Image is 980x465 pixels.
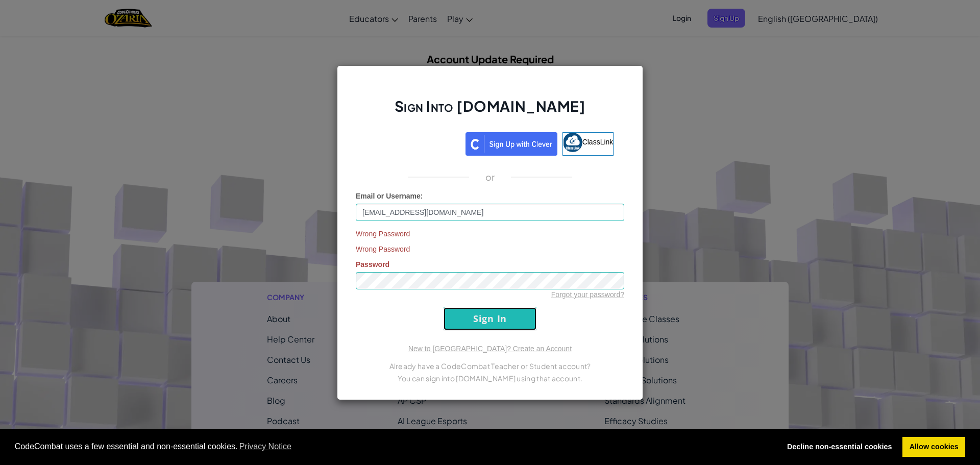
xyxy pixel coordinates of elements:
[902,437,965,457] a: allow cookies
[780,437,899,457] a: deny cookies
[356,372,624,384] p: You can sign into [DOMAIN_NAME] using that account.
[465,132,557,156] img: clever_sso_button@2x.png
[356,260,389,268] span: Password
[408,345,572,353] a: New to [GEOGRAPHIC_DATA]? Create an Account
[356,192,421,200] span: Email or Username
[485,171,495,183] p: or
[15,439,772,454] span: CodeCombat uses a few essential and non-essential cookies.
[238,439,293,454] a: learn more about cookies
[444,307,536,330] input: Sign In
[356,360,624,372] p: Already have a CodeCombat Teacher or Student account?
[356,229,624,239] span: Wrong Password
[551,290,624,299] a: Forgot your password?
[361,131,465,154] iframe: Sign in with Google Button
[356,244,624,254] span: Wrong Password
[582,137,614,145] span: ClassLink
[356,191,423,201] label: :
[563,133,582,152] img: classlink-logo-small.png
[356,96,624,126] h2: Sign Into [DOMAIN_NAME]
